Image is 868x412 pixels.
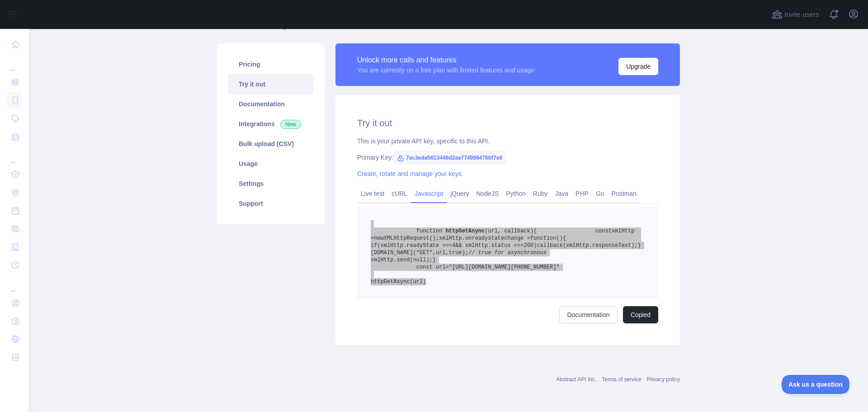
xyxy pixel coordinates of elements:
[529,186,552,201] a: Ruby
[433,257,436,263] span: }
[393,151,506,165] span: 7ac3eda5613446d2ae774099476bf7e9
[371,242,377,249] span: if
[374,235,384,242] span: new
[371,257,413,263] span: xmlHttp.send(
[228,94,314,114] a: Documentation
[357,66,534,75] div: You are currently on a free plan with limited features and usage
[7,54,22,72] div: ...
[559,306,617,323] a: Documentation
[449,264,560,270] span: "[URL][DOMAIN_NAME][PHONE_NUMBER]"
[556,235,559,242] span: (
[446,264,449,270] span: =
[416,228,443,234] span: function
[436,250,446,256] span: url
[439,235,530,242] span: xmlHttp.onreadystatechange =
[618,58,658,75] button: Upgrade
[462,250,468,256] span: );
[423,279,426,285] span: )
[416,264,433,270] span: const
[533,228,537,234] span: {
[357,186,388,201] a: Live test
[357,55,534,66] div: Unlock more calls and features
[357,137,658,146] div: This is your private API key, specific to this API.
[485,228,488,234] span: (
[452,242,455,249] span: 4
[449,250,462,256] span: true
[455,242,524,249] span: && xmlHttp.status ===
[530,228,533,234] span: )
[433,250,436,256] span: ,
[416,250,433,256] span: "GET"
[411,186,447,201] a: Javascript
[384,235,439,242] span: XMLHttpRequest();
[357,117,658,129] h2: Try it out
[228,114,314,134] a: Integrations New
[371,279,413,285] span: httpGetAsync(
[446,250,449,256] span: ,
[552,186,572,201] a: Java
[647,376,680,383] a: Privacy policy
[488,228,530,234] span: url, callback
[371,250,416,256] span: [DOMAIN_NAME](
[782,375,850,394] iframe: Toggle Customer Support
[468,250,547,256] span: // true for asynchronous
[533,242,537,249] span: )
[472,186,502,201] a: NodeJS
[770,7,821,22] button: Invite users
[228,194,314,213] a: Support
[602,376,641,383] a: Terms of service
[413,279,423,285] span: url
[595,228,612,234] span: const
[502,186,529,201] a: Python
[530,235,557,242] span: function
[388,186,411,201] a: cURL
[426,257,432,263] span: );
[524,242,533,249] span: 200
[592,186,608,201] a: Go
[413,257,426,263] span: null
[447,186,472,201] a: jQuery
[436,264,446,270] span: url
[608,186,640,201] a: Postman
[623,306,658,323] button: Copied
[7,147,22,165] div: ...
[280,120,301,129] span: New
[572,186,592,201] a: PHP
[377,242,452,249] span: (xmlHttp.readyState ===
[560,235,563,242] span: )
[557,376,597,383] a: Abstract API Inc.
[228,154,314,174] a: Usage
[784,9,819,20] span: Invite users
[357,170,462,177] a: Create, rotate and manage your keys
[228,134,314,154] a: Bulk upload (CSV)
[563,235,566,242] span: {
[638,242,641,249] span: }
[7,275,22,293] div: ...
[537,242,637,249] span: callback(xmlHttp.responseText);
[357,153,658,162] div: Primary Key:
[228,74,314,94] a: Try it out
[446,228,485,234] span: httpGetAsync
[228,54,314,74] a: Pricing
[228,174,314,194] a: Settings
